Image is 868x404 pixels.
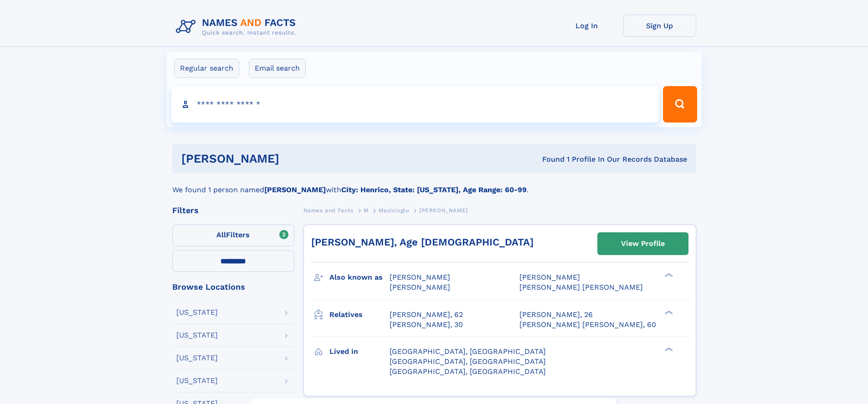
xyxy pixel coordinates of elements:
[621,233,665,254] div: View Profile
[172,15,303,39] img: Logo Names and Facts
[379,205,409,216] a: Mazicioglu
[341,185,527,194] b: City: Henrico, State: [US_STATE], Age Range: 60-99
[172,174,696,195] div: We found 1 person named with .
[264,185,326,194] b: [PERSON_NAME]
[390,357,546,366] span: [GEOGRAPHIC_DATA], [GEOGRAPHIC_DATA]
[390,347,546,356] span: [GEOGRAPHIC_DATA], [GEOGRAPHIC_DATA]
[329,270,390,285] h3: Also known as
[623,15,696,37] a: Sign Up
[550,15,623,37] a: Log In
[598,233,688,255] a: View Profile
[311,236,534,248] a: [PERSON_NAME], Age [DEMOGRAPHIC_DATA]
[176,377,218,384] div: [US_STATE]
[419,207,468,214] span: [PERSON_NAME]
[303,205,354,216] a: Names and Facts
[172,225,294,246] label: Filters
[172,206,294,215] div: Filters
[249,59,306,78] label: Email search
[663,309,673,315] div: ❯
[663,272,673,278] div: ❯
[329,344,390,359] h3: Lived in
[364,205,369,216] a: M
[519,273,580,281] span: [PERSON_NAME]
[364,207,369,214] span: M
[379,207,409,214] span: Mazicioglu
[390,320,463,330] a: [PERSON_NAME], 30
[176,332,218,339] div: [US_STATE]
[172,283,294,291] div: Browse Locations
[171,86,659,123] input: search input
[216,230,226,239] span: All
[176,354,218,362] div: [US_STATE]
[519,310,593,320] a: [PERSON_NAME], 26
[519,283,643,291] span: [PERSON_NAME] [PERSON_NAME]
[663,86,697,123] button: Search Button
[411,154,687,164] div: Found 1 Profile In Our Records Database
[519,320,656,330] a: [PERSON_NAME] [PERSON_NAME], 60
[663,346,673,352] div: ❯
[390,367,546,376] span: [GEOGRAPHIC_DATA], [GEOGRAPHIC_DATA]
[329,307,390,322] h3: Relatives
[176,309,218,316] div: [US_STATE]
[174,59,239,78] label: Regular search
[390,273,450,281] span: [PERSON_NAME]
[390,310,463,320] a: [PERSON_NAME], 62
[181,153,411,164] h1: [PERSON_NAME]
[390,283,450,291] span: [PERSON_NAME]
